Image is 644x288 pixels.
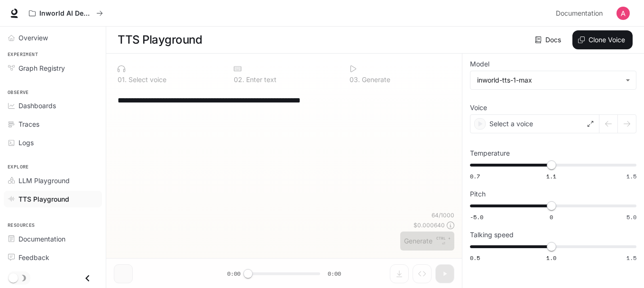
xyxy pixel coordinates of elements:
span: 0.5 [470,254,480,262]
p: Pitch [470,191,486,197]
span: Traces [18,119,39,129]
a: Documentation [552,4,610,23]
a: Logs [4,134,102,151]
img: User avatar [616,7,630,20]
a: Graph Registry [4,60,102,76]
a: Feedback [4,249,102,266]
span: 1.5 [626,172,636,180]
span: Overview [18,33,48,43]
button: Clone Voice [572,30,633,49]
p: Voice [470,104,487,111]
a: Documentation [4,231,102,247]
span: Logs [18,138,34,148]
p: Enter text [244,76,276,83]
span: TTS Playground [18,194,69,204]
span: Dashboards [18,101,56,111]
p: Select a voice [489,119,533,129]
button: All workspaces [25,4,107,23]
h1: TTS Playground [118,30,202,49]
a: Dashboards [4,97,102,114]
p: 0 2 . [234,76,244,83]
p: Inworld AI Demos [39,9,92,18]
a: Docs [533,30,565,49]
p: Generate [360,76,390,83]
span: -5.0 [470,213,483,221]
button: Close drawer [77,269,98,288]
span: 0.7 [470,172,480,180]
p: Talking speed [470,232,514,238]
span: Documentation [556,8,603,19]
p: Select voice [127,76,166,83]
p: Model [470,61,489,67]
span: Feedback [18,252,49,262]
span: Documentation [18,234,65,244]
span: 0 [550,213,553,221]
a: TTS Playground [4,191,102,207]
button: User avatar [614,4,633,23]
span: 5.0 [626,213,636,221]
p: Temperature [470,150,510,157]
a: Traces [4,116,102,132]
span: 1.5 [626,254,636,262]
span: 1.1 [546,172,556,180]
a: LLM Playground [4,172,102,189]
span: LLM Playground [18,176,70,186]
p: 0 1 . [118,76,127,83]
span: 1.0 [546,254,556,262]
div: inworld-tts-1-max [477,75,621,85]
a: Overview [4,29,102,46]
span: Dark mode toggle [9,272,18,283]
div: inworld-tts-1-max [470,71,636,89]
p: 0 3 . [350,76,360,83]
span: Graph Registry [18,63,65,73]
